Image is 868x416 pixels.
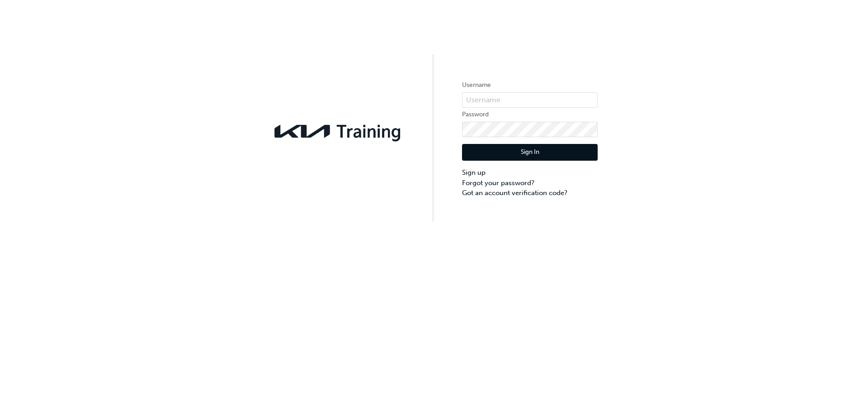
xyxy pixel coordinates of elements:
a: Forgot your password? [462,178,598,188]
input: Username [462,92,598,108]
button: Sign In [462,144,598,161]
label: Username [462,80,598,91]
img: kia-training [270,119,406,143]
a: Got an account verification code? [462,188,598,198]
a: Sign up [462,167,598,178]
label: Password [462,109,598,120]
